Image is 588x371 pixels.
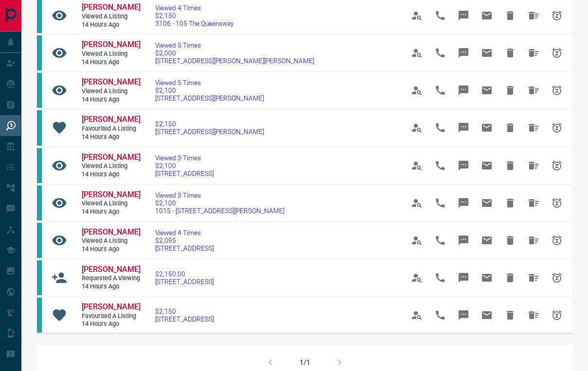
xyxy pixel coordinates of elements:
span: Viewed a Listing [82,237,140,245]
div: condos.ca [37,185,42,220]
span: 14 hours ago [82,170,140,179]
div: condos.ca [37,110,42,145]
span: View Profile [405,304,428,327]
span: Snooze [545,116,569,139]
span: $2,000 [155,49,314,57]
span: [PERSON_NAME] [82,302,141,311]
span: [STREET_ADDRESS][PERSON_NAME] [155,94,264,102]
span: Email [475,266,499,289]
span: [PERSON_NAME] [82,265,141,274]
span: View Profile [405,266,428,289]
span: Hide [499,266,522,289]
span: 14 hours ago [82,133,140,141]
a: Viewed 3 Times$2,1001015 - [STREET_ADDRESS][PERSON_NAME] [155,191,285,215]
a: [PERSON_NAME] [82,77,140,87]
span: Email [475,4,499,27]
a: Viewed 5 Times$2,000[STREET_ADDRESS][PERSON_NAME][PERSON_NAME] [155,41,314,65]
span: Call [428,266,452,289]
span: $2,150 [155,307,214,315]
span: View Profile [405,4,428,27]
span: Snooze [545,41,569,65]
span: Requested a Viewing [82,274,140,283]
span: $2,100 [155,86,264,94]
span: [STREET_ADDRESS][PERSON_NAME] [155,128,264,135]
span: Viewed a Listing [82,13,140,21]
a: Viewed 3 Times$2,100[STREET_ADDRESS] [155,154,214,177]
span: Viewed 5 Times [155,79,264,86]
span: [STREET_ADDRESS] [155,169,214,177]
span: 1015 - [STREET_ADDRESS][PERSON_NAME] [155,207,285,215]
span: [STREET_ADDRESS][PERSON_NAME][PERSON_NAME] [155,57,314,65]
span: Hide [499,191,522,215]
span: [STREET_ADDRESS] [155,315,214,323]
span: Message [452,229,475,252]
a: [PERSON_NAME] [82,152,140,163]
span: Hide All from Elise Pires [522,116,545,139]
span: Call [428,154,452,177]
span: Hide All from Elise Pires [522,304,545,327]
span: $2,100 [155,199,285,207]
span: $2,150 [155,12,233,19]
span: Email [475,154,499,177]
span: [PERSON_NAME] [82,40,141,49]
span: Message [452,4,475,27]
a: [PERSON_NAME] [82,40,140,50]
span: Message [452,154,475,177]
a: Viewed 4 Times$2,095[STREET_ADDRESS] [155,229,214,252]
a: [PERSON_NAME] [82,190,140,200]
span: Email [475,191,499,215]
span: Snooze [545,79,569,102]
span: Call [428,229,452,252]
div: condos.ca [37,35,42,70]
div: 1/1 [300,358,310,366]
span: Snooze [545,191,569,215]
span: View Profile [405,116,428,139]
span: Message [452,116,475,139]
span: Hide All from Elise Pires [522,229,545,252]
span: Snooze [545,266,569,289]
span: Viewed 3 Times [155,191,285,199]
span: Message [452,266,475,289]
span: Message [452,41,475,65]
span: 14 hours ago [82,320,140,328]
span: 14 hours ago [82,208,140,216]
span: [STREET_ADDRESS] [155,244,214,252]
span: Hide All from Elise Pires [522,79,545,102]
a: Viewed 4 Times$2,1503106 - 105 The Queensway [155,4,233,27]
span: Favourited a Listing [82,125,140,133]
span: Call [428,191,452,215]
span: $2,150.00 [155,270,214,278]
span: 14 hours ago [82,58,140,67]
span: View Profile [405,41,428,65]
span: Snooze [545,229,569,252]
span: Hide [499,154,522,177]
span: Viewed 3 Times [155,154,214,162]
div: condos.ca [37,260,42,295]
a: Viewed 5 Times$2,100[STREET_ADDRESS][PERSON_NAME] [155,79,264,102]
span: Hide [499,229,522,252]
div: condos.ca [37,298,42,333]
span: View Profile [405,191,428,215]
span: Message [452,79,475,102]
div: condos.ca [37,223,42,258]
span: Hide All from Elise Pires [522,4,545,27]
span: View Profile [405,79,428,102]
span: [STREET_ADDRESS] [155,278,214,286]
a: $2,150.00[STREET_ADDRESS] [155,270,214,286]
span: Email [475,79,499,102]
span: View Profile [405,154,428,177]
span: View Profile [405,229,428,252]
span: Call [428,4,452,27]
span: 14 hours ago [82,245,140,253]
span: Call [428,304,452,327]
span: Hide [499,116,522,139]
a: $2,150[STREET_ADDRESS][PERSON_NAME] [155,120,264,135]
span: Hide All from Elise Pires [522,41,545,65]
span: Email [475,229,499,252]
a: [PERSON_NAME] [82,115,140,125]
span: Email [475,304,499,327]
a: $2,150[STREET_ADDRESS] [155,307,214,323]
span: Viewed a Listing [82,50,140,58]
span: Call [428,79,452,102]
span: Snooze [545,304,569,327]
